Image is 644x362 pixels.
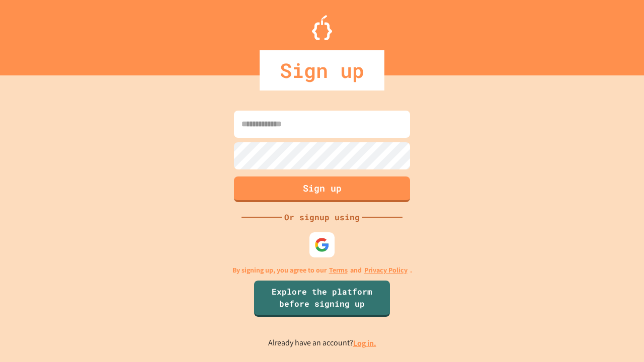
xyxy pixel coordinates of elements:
[254,281,390,317] a: Explore the platform before signing up
[282,211,362,223] div: Or signup using
[353,338,376,348] a: Log in.
[260,50,384,90] div: Sign up
[268,337,376,349] p: Already have an account?
[232,265,412,276] p: By signing up, you agree to our and .
[329,265,348,276] a: Terms
[234,176,410,202] button: Sign up
[312,15,332,40] img: Logo.svg
[314,237,330,252] img: google-icon.svg
[364,265,408,276] a: Privacy Policy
